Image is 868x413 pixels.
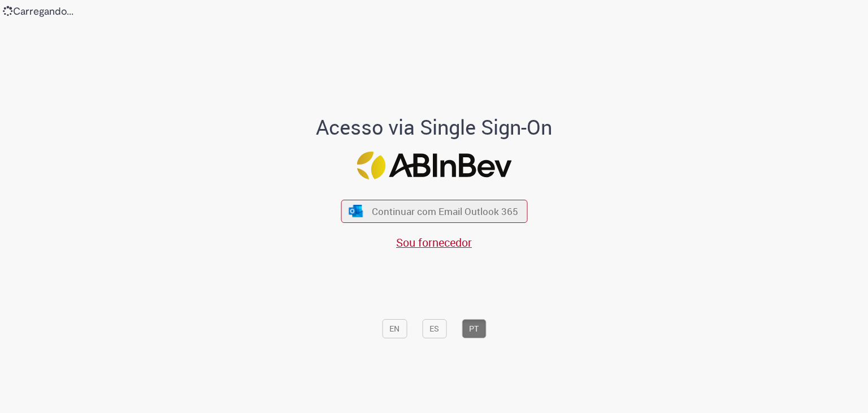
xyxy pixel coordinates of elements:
[462,319,486,338] button: PT
[357,152,511,179] img: Logo ABInBev
[396,235,472,250] a: Sou fornecedor
[422,319,446,338] button: ES
[372,205,518,218] span: Continuar com Email Outlook 365
[277,116,591,139] h1: Acesso via Single Sign-On
[341,200,527,223] button: ícone Azure/Microsoft 360 Continuar com Email Outlook 365
[382,319,407,338] button: EN
[348,205,364,217] img: ícone Azure/Microsoft 360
